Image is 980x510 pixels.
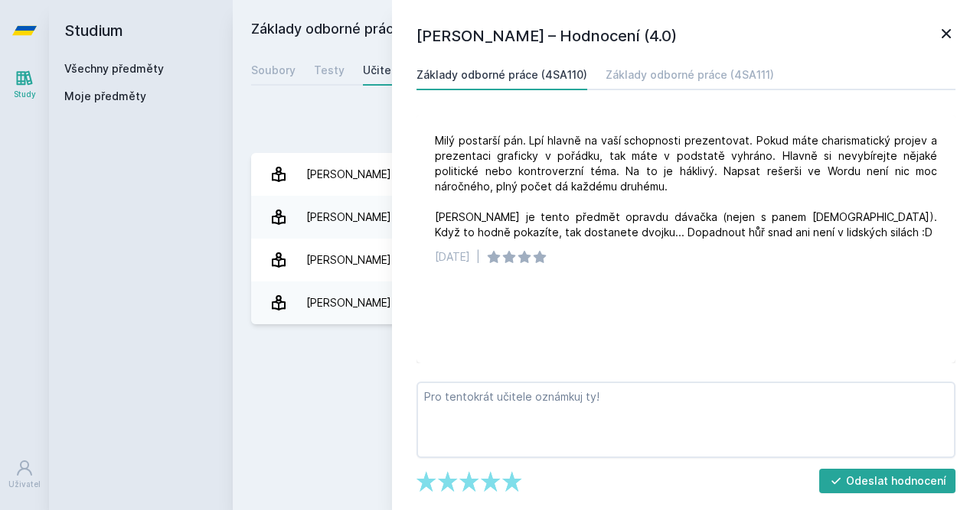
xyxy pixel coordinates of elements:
[306,159,391,190] div: [PERSON_NAME]
[251,18,790,43] h2: Základy odborné práce (4SA110)
[251,281,962,324] a: [PERSON_NAME] 1 hodnocení 4.0
[306,245,391,275] div: [PERSON_NAME]
[251,55,296,86] a: Soubory
[363,63,401,78] div: Učitelé
[363,55,401,86] a: Učitelé
[435,133,937,240] div: Milý postarší pán. Lpí hlavně na vaší schopnosti prezentovat. Pokud máte charismatický projev a p...
[64,62,164,75] a: Všechny předměty
[314,63,345,78] div: Testy
[251,153,962,196] a: [PERSON_NAME] 4 hodnocení 4.3
[251,63,296,78] div: Soubory
[3,61,46,108] a: Study
[3,451,46,498] a: Uživatel
[8,479,41,490] div: Uživatel
[314,55,345,86] a: Testy
[435,249,470,265] div: [DATE]
[251,196,962,239] a: [PERSON_NAME] 2 hodnocení 4.5
[251,239,962,281] a: [PERSON_NAME] 2 hodnocení 1.0
[306,202,391,232] div: [PERSON_NAME]
[14,89,36,100] div: Study
[64,89,146,104] span: Moje předměty
[306,287,391,318] div: [PERSON_NAME]
[476,249,480,265] div: |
